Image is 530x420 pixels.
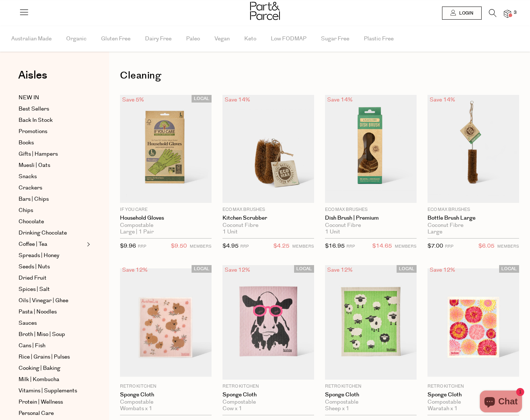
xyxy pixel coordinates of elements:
[499,265,519,273] span: LOCAL
[19,353,85,361] a: Rice | Grains | Pulses
[445,244,453,249] small: RRP
[120,95,146,105] div: Save 5%
[192,95,212,103] span: LOCAL
[19,330,85,339] a: Broth | Miso | Soup
[427,392,519,398] a: Sponge Cloth
[192,265,212,273] span: LOCAL
[19,139,85,147] a: Books
[19,375,59,384] span: Milk | Kombucha
[19,285,50,294] span: Spices | Salt
[294,265,314,273] span: LOCAL
[250,2,280,20] img: Part&Parcel
[19,296,85,305] a: Oils | Vinegar | Ghee
[19,251,59,260] span: Spreads | Honey
[19,285,85,294] a: Spices | Salt
[19,206,85,215] a: Chips
[325,383,417,390] p: Retro Kitchen
[19,127,85,136] a: Promotions
[186,26,200,52] span: Paleo
[222,399,314,405] div: Compostable
[19,364,85,373] a: Cooking | Baking
[19,172,37,181] span: Snacks
[427,399,519,405] div: Compostable
[120,222,212,229] div: Compostable
[19,206,33,215] span: Chips
[222,392,314,398] a: Sponge Cloth
[325,207,417,213] p: Eco Max Brushes
[222,405,242,412] span: Cow x 1
[19,184,85,192] a: Crackers
[457,10,473,16] span: Login
[11,26,52,52] span: Australian Made
[120,383,212,390] p: Retro Kitchen
[120,95,212,203] img: Household Gloves
[19,105,49,113] span: Best Sellers
[273,241,289,251] span: $4.25
[19,116,85,125] a: Back In Stock
[427,207,519,213] p: Eco Max Brushes
[222,207,314,213] p: Eco Max Brushes
[138,244,146,249] small: RRP
[19,353,70,361] span: Rice | Grains | Pulses
[19,105,85,113] a: Best Sellers
[512,9,518,16] span: 3
[325,405,349,412] span: Sheep x 1
[325,265,355,275] div: Save 12%
[19,172,85,181] a: Snacks
[222,222,314,229] div: Coconut Fibre
[19,274,47,283] span: Dried Fruit
[222,265,314,380] img: Sponge Cloth
[427,242,443,250] span: $7.00
[120,67,519,84] h1: Cleaning
[120,399,212,405] div: Compostable
[364,26,394,52] span: Plastic Free
[222,95,314,203] img: Kitchen Scrubber
[19,161,50,170] span: Muesli | Oats
[18,67,47,83] span: Aisles
[222,215,314,221] a: Kitchen Scrubber
[19,296,68,305] span: Oils | Vinegar | Ghee
[18,70,47,88] a: Aisles
[19,127,47,136] span: Promotions
[19,319,37,328] span: Sauces
[19,263,85,271] a: Seeds | Nuts
[244,26,256,52] span: Keto
[427,222,519,229] div: Coconut Fibre
[19,93,39,102] span: NEW IN
[19,387,85,395] a: Vitamins | Supplements
[19,409,54,418] span: Personal Care
[19,217,44,226] span: Chocolate
[120,405,152,412] span: Wombats x 1
[427,215,519,221] a: Bottle Brush Large
[120,265,150,275] div: Save 12%
[120,215,212,221] a: Household Gloves
[427,268,519,377] img: Sponge Cloth
[19,308,57,316] span: Pasta | Noodles
[427,95,519,203] img: Bottle Brush Large
[427,405,458,412] span: Waratah x 1
[325,95,355,105] div: Save 14%
[222,383,314,390] p: Retro Kitchen
[395,244,417,249] small: MEMBERS
[19,240,47,249] span: Coffee | Tea
[504,10,511,17] a: 3
[325,399,417,405] div: Compostable
[66,26,87,52] span: Organic
[292,244,314,249] small: MEMBERS
[222,229,238,235] span: 1 Unit
[325,95,417,203] img: Dish Brush | Premium
[325,215,417,221] a: Dish Brush | Premium
[222,242,238,250] span: $4.95
[427,229,442,235] span: Large
[101,26,131,52] span: Gluten Free
[19,116,53,125] span: Back In Stock
[19,398,63,407] span: Protein | Wellness
[120,268,212,377] img: Sponge Cloth
[19,375,85,384] a: Milk | Kombucha
[19,93,85,102] a: NEW IN
[346,244,355,249] small: RRP
[19,398,85,407] a: Protein | Wellness
[19,319,85,328] a: Sauces
[19,229,85,237] a: Drinking Chocolate
[427,265,457,275] div: Save 12%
